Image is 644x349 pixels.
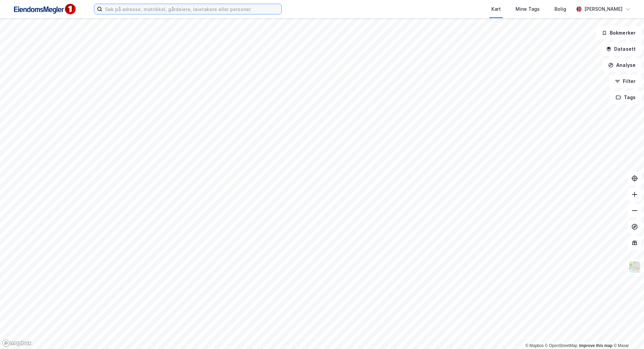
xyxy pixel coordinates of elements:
[596,26,641,40] button: Bokmerker
[600,42,641,56] button: Datasett
[554,5,566,13] div: Bolig
[491,5,501,13] div: Kart
[525,343,544,348] a: Mapbox
[628,261,641,273] img: Z
[610,91,641,104] button: Tags
[610,317,644,349] div: Kontrollprogram for chat
[516,5,540,13] div: Mine Tags
[545,343,578,348] a: OpenStreetMap
[584,5,623,13] div: [PERSON_NAME]
[2,339,32,347] a: Mapbox homepage
[609,75,641,88] button: Filter
[11,2,78,17] img: F4PB6Px+NJ5v8B7XTbfpPpyloAAAAASUVORK5CYII=
[102,4,281,14] input: Søk på adresse, matrikkel, gårdeiere, leietakere eller personer
[579,343,612,348] a: Improve this map
[610,317,644,349] iframe: Chat Widget
[602,58,641,72] button: Analyse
